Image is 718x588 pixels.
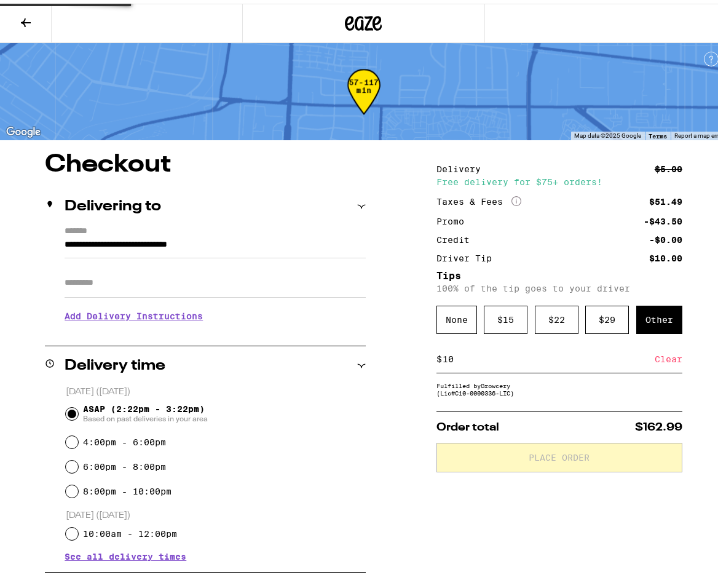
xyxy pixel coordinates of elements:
[436,342,442,369] div: $
[655,342,682,369] div: Clear
[83,525,177,535] label: 10:00am - 12:00pm
[535,302,578,330] div: $ 22
[66,506,366,518] p: [DATE] ([DATE])
[65,196,161,210] h2: Delivering to
[3,121,44,137] a: Open this area in Google Maps (opens a new window)
[65,549,186,557] button: See all delivery times
[635,418,682,429] span: $162.99
[436,213,473,222] div: Promo
[3,121,44,137] img: Google
[649,194,682,202] div: $51.49
[45,149,366,173] h1: Checkout
[65,355,165,370] h2: Delivery time
[644,213,682,222] div: -$43.50
[649,129,667,136] a: Terms
[649,232,682,240] div: -$0.00
[529,450,590,458] span: Place Order
[7,9,89,18] span: Hi. Need any help?
[436,439,682,469] button: Place Order
[66,383,366,394] p: [DATE] ([DATE])
[574,129,641,135] span: Map data ©2025 Google
[585,302,629,330] div: $ 29
[65,327,366,336] p: We'll contact you at [PHONE_NUMBER] when we arrive
[636,302,682,330] div: Other
[83,434,166,443] label: 4:00pm - 6:00pm
[436,250,500,259] div: Driver Tip
[436,418,499,429] span: Order total
[83,410,208,420] span: Based on past deliveries in your area
[436,280,682,290] p: 100% of the tip goes to your driver
[436,161,489,170] div: Delivery
[484,302,527,330] div: $ 15
[436,232,478,240] div: Credit
[655,161,682,170] div: $5.00
[65,298,366,327] h3: Add Delivery Instructions
[436,268,682,277] h5: Tips
[83,458,166,468] label: 6:00pm - 8:00pm
[83,483,172,493] label: 8:00pm - 10:00pm
[83,400,208,420] span: ASAP (2:22pm - 3:22pm)
[436,302,477,330] div: None
[436,174,682,183] div: Free delivery for $75+ orders!
[442,350,655,361] input: 0
[347,74,381,121] div: 57-117 min
[436,378,682,393] div: Fulfilled by Growcery (Lic# C10-0000336-LIC )
[436,193,521,204] div: Taxes & Fees
[649,250,682,259] div: $10.00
